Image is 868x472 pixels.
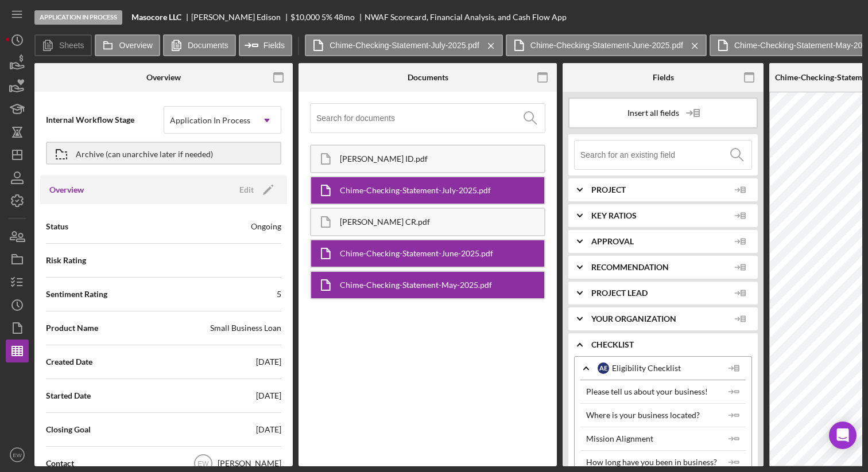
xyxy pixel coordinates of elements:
[251,221,281,232] div: Ongoing
[119,41,153,50] label: Overview
[197,460,209,468] text: EW
[408,73,448,82] div: Documents
[290,12,320,22] span: $10,000
[46,142,281,165] button: Archive (can unarchive later if needed)
[365,13,567,22] div: NWAF Scorecard, Financial Analysis, and Cash Flow App
[321,13,332,22] div: 5 %
[340,186,544,195] div: Chime-Checking-Statement-July-2025.pdf
[530,41,683,50] label: Chime-Checking-Statement-June-2025.pdf
[131,13,181,22] b: Masocore LLC
[46,356,92,368] span: Created Date
[46,458,74,469] span: Contact
[46,424,91,435] span: Closing Goal
[146,73,181,82] div: Overview
[191,13,290,22] div: [PERSON_NAME] Edison
[598,362,723,374] div: Eligibility Checklist
[49,184,84,196] h3: Overview
[586,387,708,396] div: Please tell us about your business!
[334,13,355,22] div: 48 mo
[506,34,707,56] button: Chime-Checking-Statement-June-2025.pdf
[340,280,544,290] div: Chime-Checking-Statement-May-2025.pdf
[316,104,545,132] input: Search for documents
[598,362,609,374] div: A E
[34,34,92,56] button: Sheets
[340,154,544,163] div: [PERSON_NAME] ID.pdf
[170,116,250,125] div: Application In Process
[239,34,292,56] button: Fields
[277,288,281,300] div: 5
[256,390,281,401] div: [DATE]
[256,424,281,435] div: [DATE]
[591,314,729,323] span: Your Organization
[263,41,285,50] label: Fields
[330,41,479,50] label: Chime-Checking-Statement-July-2025.pdf
[95,34,160,56] button: Overview
[59,41,84,50] label: Sheets
[591,237,729,246] span: Approval
[210,322,281,334] div: Small Business Loan
[340,217,544,227] div: [PERSON_NAME] CR.pdf
[46,221,68,232] span: Status
[239,181,254,198] div: Edit
[46,288,107,300] span: Sentiment Rating
[6,443,29,466] button: EW
[591,211,729,220] span: Key Ratios
[163,34,236,56] button: Documents
[340,249,544,258] div: Chime-Checking-Statement-June-2025.pdf
[218,458,281,469] div: [PERSON_NAME]
[586,458,717,467] div: How long have you been in business?
[305,34,503,56] button: Chime-Checking-Statement-July-2025.pdf
[34,10,122,25] div: Application In Process
[591,340,752,349] span: Checklist
[232,181,278,198] button: Edit
[46,322,98,334] span: Product Name
[46,255,86,266] span: Risk Rating
[591,263,729,272] span: Recommendation
[76,143,213,163] div: Archive (can unarchive later if needed)
[256,356,281,368] div: [DATE]
[580,141,751,169] input: Search for an existing field
[591,288,729,298] span: Project Lead
[586,434,653,443] div: Mission Alignment
[627,108,679,118] span: Insert all fields
[13,452,22,458] text: EW
[46,390,91,401] span: Started Date
[591,185,729,194] span: Project
[586,411,700,420] div: Where is your business located?
[46,114,164,126] span: Internal Workflow Stage
[653,73,674,82] div: Fields
[829,422,857,449] div: Open Intercom Messenger
[188,41,228,50] label: Documents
